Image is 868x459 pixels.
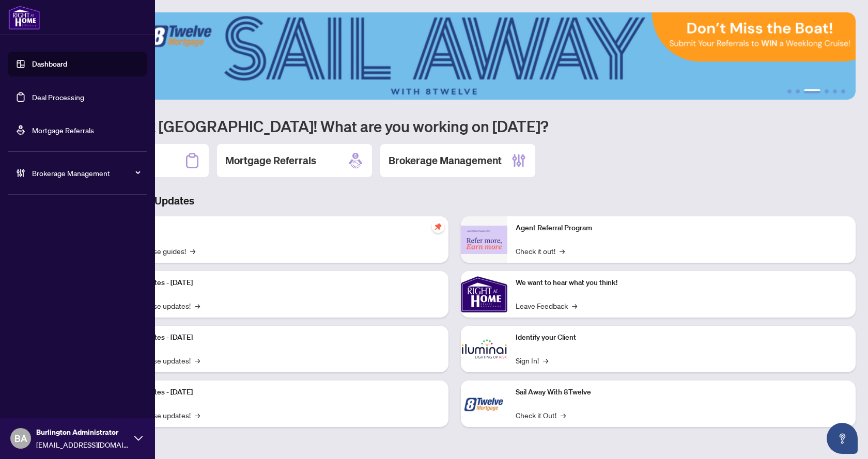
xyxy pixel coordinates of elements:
[833,89,837,93] button: 5
[32,167,139,179] span: Brokerage Management
[516,245,565,257] a: Check it out!→
[516,409,566,421] a: Check it Out!→
[32,92,84,102] a: Deal Processing
[8,5,40,30] img: logo
[461,326,507,372] img: Identify your Client
[54,194,856,208] h3: Brokerage & Industry Updates
[543,355,548,366] span: →
[195,300,200,311] span: →
[109,387,440,398] p: Platform Updates - [DATE]
[560,245,565,257] span: →
[389,153,502,168] h2: Brokerage Management
[14,431,27,446] span: BA
[516,355,548,366] a: Sign In!→
[461,226,507,254] img: Agent Referral Program
[190,245,195,257] span: →
[516,223,847,234] p: Agent Referral Program
[225,153,316,168] h2: Mortgage Referrals
[572,300,577,311] span: →
[32,125,94,135] a: Mortgage Referrals
[109,277,440,289] p: Platform Updates - [DATE]
[561,409,566,421] span: →
[54,116,856,136] h1: Welcome back [GEOGRAPHIC_DATA]! What are you working on [DATE]?
[796,89,800,93] button: 2
[195,355,200,366] span: →
[516,387,847,398] p: Sail Away With 8Twelve
[36,426,129,438] span: Burlington Administrator
[787,89,792,93] button: 1
[841,89,845,93] button: 6
[516,300,577,311] a: Leave Feedback→
[109,223,440,234] p: Self-Help
[516,332,847,343] p: Identify your Client
[461,271,507,318] img: We want to hear what you think!
[827,423,858,454] button: Open asap
[432,220,444,233] span: pushpin
[804,89,820,93] button: 3
[825,89,829,93] button: 4
[516,277,847,289] p: We want to hear what you think!
[195,409,200,421] span: →
[36,439,129,450] span: [EMAIL_ADDRESS][DOMAIN_NAME]
[54,12,856,100] img: Slide 2
[109,332,440,343] p: Platform Updates - [DATE]
[461,381,507,427] img: Sail Away With 8Twelve
[32,59,67,69] a: Dashboard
